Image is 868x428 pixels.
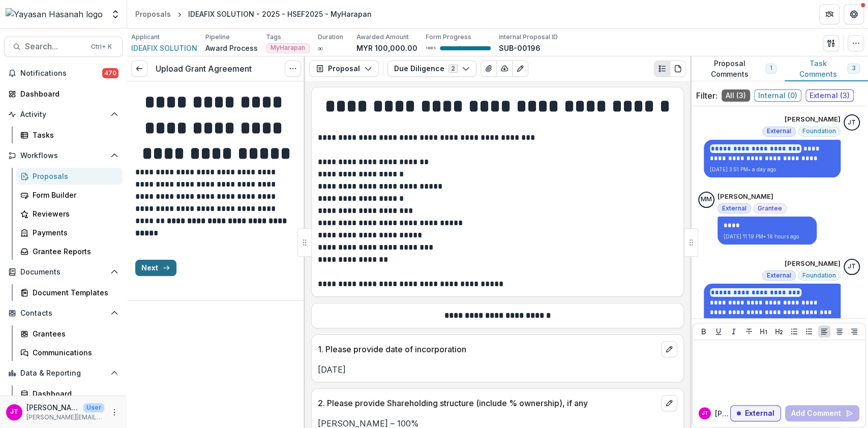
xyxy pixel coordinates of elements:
[33,171,114,181] div: Proposals
[20,151,106,160] span: Workflows
[426,45,436,52] p: 100 %
[33,130,114,140] div: Tasks
[156,64,252,74] h3: Upload Grant Agreement
[4,65,123,81] button: Notifications470
[722,205,746,212] span: External
[802,128,836,135] span: Foundation
[4,147,123,164] button: Open Workflows
[4,106,123,123] button: Open Activity
[33,328,114,339] div: Grantees
[710,166,834,173] p: [DATE] 3:51 PM • a day ago
[16,187,123,203] a: Form Builder
[785,114,841,125] p: [PERSON_NAME]
[33,388,114,399] div: Dashboard
[135,9,171,19] div: Proposals
[20,110,106,119] span: Activity
[33,208,114,219] div: Reviewers
[131,7,376,21] nav: breadcrumb
[33,347,114,358] div: Communications
[318,397,657,409] p: 2. Please provide Shareholding structure (include % ownership), if any
[20,88,114,99] div: Dashboard
[16,127,123,143] a: Tasks
[10,409,18,415] div: Josselyn Tan
[108,406,121,418] button: More
[848,119,856,126] div: Josselyn Tan
[773,325,785,338] button: Heading 2
[16,205,123,222] a: Reviewers
[724,233,811,240] p: [DATE] 11:19 PM • 16 hours ago
[758,205,782,212] span: Grantee
[387,60,476,77] button: Due Diligence2
[33,227,114,238] div: Payments
[767,272,791,279] span: External
[318,343,657,355] p: 1. Please provide date of incorporation
[805,89,854,102] span: External ( 3 )
[20,309,106,318] span: Contacts
[25,42,85,51] span: Search...
[4,365,123,381] button: Open Data & Reporting
[205,43,258,53] p: Award Process
[788,325,800,338] button: Bullet List
[848,263,856,270] div: Josselyn Tan
[266,33,281,42] p: Tags
[16,325,123,342] a: Grantees
[89,41,114,52] div: Ctrl + K
[818,325,830,338] button: Align Left
[16,224,123,241] a: Payments
[661,341,677,357] button: edit
[426,33,471,42] p: Form Progress
[102,68,118,78] span: 470
[712,325,725,338] button: Underline
[743,325,755,338] button: Strike
[309,60,379,77] button: Proposal
[16,168,123,185] a: Proposals
[819,4,840,24] button: Partners
[722,89,750,102] span: All ( 3 )
[767,128,791,135] span: External
[661,395,677,411] button: edit
[188,9,372,19] div: IDEAFIX SOLUTION - 2025 - HSEF2025 - MyHarapan
[728,325,740,338] button: Italicize
[356,33,409,42] p: Awarded Amount
[33,287,114,298] div: Document Templates
[4,305,123,321] button: Open Contacts
[702,411,708,416] div: Josselyn Tan
[698,325,710,338] button: Bold
[16,385,123,402] a: Dashboard
[131,7,175,21] a: Proposals
[730,405,781,421] button: External
[802,272,836,279] span: Foundation
[833,325,846,338] button: Align Center
[16,284,123,301] a: Document Templates
[690,56,785,81] button: Proposal Comments
[33,190,114,200] div: Form Builder
[715,408,730,419] p: [PERSON_NAME]
[108,4,123,24] button: Open entity switcher
[512,60,528,77] button: Edit as form
[271,44,305,51] span: MyHarapan
[499,33,558,42] p: Internal Proposal ID
[785,259,841,269] p: [PERSON_NAME]
[654,60,670,77] button: Plaintext view
[356,43,417,53] p: MYR 100,000.00
[745,409,774,418] p: External
[135,260,176,276] button: Next
[754,89,801,102] span: Internal ( 0 )
[4,37,123,57] button: Search...
[4,85,123,102] a: Dashboard
[696,89,717,102] p: Filter:
[758,325,770,338] button: Heading 1
[33,246,114,257] div: Grantee Reports
[131,43,197,53] a: IDEAFIX SOLUTION
[848,325,860,338] button: Align Right
[131,33,160,42] p: Applicant
[785,405,859,421] button: Add Comment
[26,402,79,413] p: [PERSON_NAME]
[83,403,104,412] p: User
[4,264,123,280] button: Open Documents
[770,65,772,72] span: 1
[20,268,106,277] span: Documents
[26,413,104,422] p: [PERSON_NAME][EMAIL_ADDRESS][DOMAIN_NAME]
[670,60,686,77] button: PDF view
